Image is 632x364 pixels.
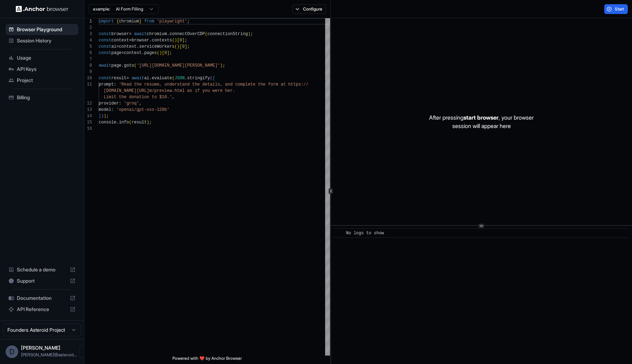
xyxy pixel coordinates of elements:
span: = [129,32,131,36]
span: connectOverCDP [170,32,205,36]
div: Documentation [6,292,78,304]
span: model [99,107,111,112]
span: Documentation [17,295,67,302]
span: chromium [119,19,139,24]
span: contexts [152,38,172,43]
span: 0 [182,44,185,49]
div: Support [6,275,78,287]
span: ) [175,38,177,43]
span: API Reference [17,306,67,313]
span: { [116,19,119,24]
span: . [116,120,119,125]
span: page [111,63,121,68]
span: Limit the donation to $10.' [104,95,172,100]
span: ; [250,32,253,36]
div: 5 [84,43,92,50]
span: } [99,114,101,119]
span: [ [162,50,164,55]
span: ​ [337,230,341,237]
div: 11 [84,81,92,88]
span: ( [157,50,159,55]
span: david@asteroid.ai [21,352,77,357]
span: serviceWorkers [139,44,175,49]
span: David Mlcoch [21,345,60,351]
span: = [121,50,124,55]
span: browser [111,32,129,36]
span: , [139,101,141,106]
span: browser [132,38,149,43]
span: ai [144,76,149,81]
span: . [149,38,152,43]
span: = [126,76,129,81]
img: Anchor Logo [16,6,68,12]
span: ; [187,44,190,49]
div: Usage [6,52,78,63]
span: ; [223,63,225,68]
div: 14 [84,113,92,119]
span: ) [101,114,104,119]
span: ( [134,63,137,68]
div: 8 [84,62,92,69]
span: . [167,32,169,36]
span: lete the form at https:// [245,82,309,87]
span: Session History [17,37,75,44]
span: ; [149,120,152,125]
span: await [134,32,147,36]
span: : [119,101,121,106]
span: import [99,19,114,24]
span: } [139,19,141,24]
span: [DOMAIN_NAME][URL] [104,88,149,93]
span: 'Read the resume, understand the details, and comp [119,82,245,87]
span: connectionString [208,32,248,36]
span: from [144,19,154,24]
span: Browser Playground [17,26,75,33]
span: ; [185,38,187,43]
span: context [119,44,137,49]
button: Configure [292,4,326,14]
div: 1 [84,18,92,25]
div: 13 [84,107,92,113]
p: After pressing , your browser session will appear here [429,113,534,130]
span: provider [99,101,119,106]
span: Usage [17,54,75,61]
span: ( [205,32,208,36]
span: context [111,38,129,43]
button: Start [604,4,628,14]
span: ) [104,114,106,119]
div: 9 [84,69,92,75]
span: API Keys [17,66,75,73]
span: console [99,120,116,125]
span: 'groq' [124,101,139,106]
span: [ [177,38,179,43]
span: ] [182,38,185,43]
div: 7 [84,56,92,62]
div: 12 [84,100,92,107]
span: m/preview.html as if you were her. [149,88,235,93]
span: ( [172,38,175,43]
span: . [185,76,187,81]
span: ; [187,19,190,24]
span: stringify [187,76,210,81]
div: Session History [6,35,78,46]
span: Powered with ❤️ by Anchor Browser [172,356,242,364]
span: page [111,50,121,55]
span: const [99,38,111,43]
span: 'playwright' [157,19,187,24]
span: Billing [17,94,75,101]
span: '[URL][DOMAIN_NAME][PERSON_NAME]' [137,63,220,68]
span: ( [172,76,175,81]
span: await [99,63,111,68]
span: example: [93,6,110,12]
span: . [149,76,152,81]
span: 0 [164,50,167,55]
span: Project [17,77,75,84]
span: info [119,120,129,125]
span: context [124,50,141,55]
span: ) [177,44,179,49]
div: Billing [6,92,78,103]
div: Browser Playground [6,24,78,35]
span: chromium [147,32,167,36]
span: { [212,76,215,81]
div: D [6,345,18,358]
span: : [114,82,116,87]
